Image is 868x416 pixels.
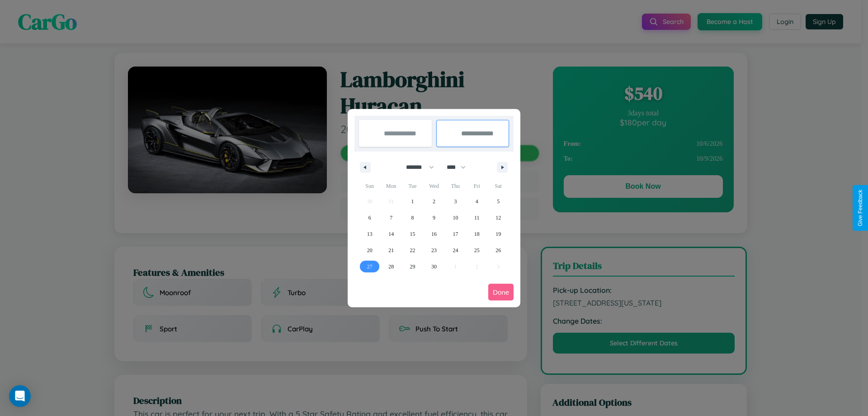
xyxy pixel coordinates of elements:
span: Sat [488,179,509,193]
span: 23 [431,242,437,258]
span: 13 [367,226,373,242]
button: 7 [380,210,401,226]
button: 15 [402,226,423,242]
span: 29 [410,258,415,275]
span: Tue [402,179,423,193]
span: Fri [466,179,487,193]
span: 18 [474,226,480,242]
button: 13 [359,226,380,242]
span: 11 [474,210,480,226]
span: 7 [390,210,392,226]
span: 6 [368,210,371,226]
button: 1 [402,193,423,210]
button: 28 [380,258,401,275]
button: 18 [466,226,487,242]
button: 20 [359,242,380,258]
span: Mon [380,179,401,193]
div: Open Intercom Messenger [9,385,31,407]
button: 10 [445,210,466,226]
button: 14 [380,226,401,242]
button: 23 [423,242,444,258]
span: 19 [495,226,501,242]
button: 8 [402,210,423,226]
button: 17 [445,226,466,242]
span: 20 [367,242,373,258]
span: 10 [453,210,458,226]
span: 14 [388,226,394,242]
button: 30 [423,258,444,275]
span: 3 [454,193,457,210]
span: 22 [410,242,415,258]
span: 8 [411,210,414,226]
span: Sun [359,179,380,193]
button: 5 [488,193,509,210]
span: 1 [411,193,414,210]
span: 30 [431,258,437,275]
button: 2 [423,193,444,210]
button: 9 [423,210,444,226]
button: 22 [402,242,423,258]
span: 5 [497,193,500,210]
button: 29 [402,258,423,275]
span: 9 [433,210,435,226]
span: Wed [423,179,444,193]
span: 16 [431,226,437,242]
span: 2 [433,193,435,210]
button: 4 [466,193,487,210]
button: 21 [380,242,401,258]
span: 26 [495,242,501,258]
button: 25 [466,242,487,258]
span: 24 [453,242,458,258]
span: 4 [476,193,478,210]
button: 6 [359,210,380,226]
span: 28 [388,258,394,275]
span: 17 [453,226,458,242]
button: 27 [359,258,380,275]
span: 15 [410,226,415,242]
button: 24 [445,242,466,258]
button: 26 [488,242,509,258]
button: 3 [445,193,466,210]
span: 25 [474,242,480,258]
span: 12 [495,210,501,226]
button: 11 [466,210,487,226]
span: 27 [367,258,373,275]
span: 21 [388,242,394,258]
button: 16 [423,226,444,242]
button: 12 [488,210,509,226]
span: Thu [445,179,466,193]
button: Done [488,284,514,301]
div: Give Feedback [857,190,863,226]
button: 19 [488,226,509,242]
